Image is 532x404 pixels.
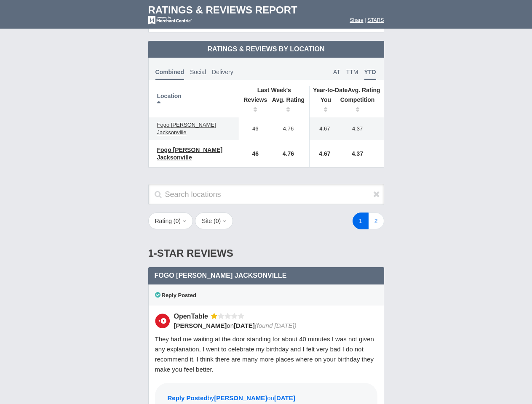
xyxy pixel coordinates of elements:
th: Avg. Rating: activate to sort column ascending [267,94,310,117]
span: Reply Posted [155,292,196,298]
img: OpenTable [155,314,170,328]
td: 4.76 [267,117,310,140]
th: Competition : activate to sort column ascending [336,94,384,117]
span: Social [190,69,206,75]
span: Delivery [212,69,233,75]
span: 0 [216,218,219,224]
span: Fogo [PERSON_NAME] Jacksonville [155,272,287,279]
td: 4.67 [310,117,336,140]
th: Reviews: activate to sort column ascending [239,94,267,117]
td: 4.76 [267,140,310,167]
span: 0 [176,218,179,224]
img: mc-powered-by-logo-white-103.png [148,16,192,24]
td: 4.37 [336,117,384,140]
a: 1 [353,213,369,229]
span: (found [DATE]) [255,322,297,329]
td: Ratings & Reviews by Location [148,41,384,58]
span: [DATE] [274,394,295,401]
div: OpenTable [174,312,211,321]
td: 46 [239,117,267,140]
span: Combined [155,69,184,80]
th: Last Week's [239,86,309,94]
span: They had me waiting at the door standing for about 40 minutes I was not given any explanation, I ... [155,335,374,373]
span: [PERSON_NAME] [214,394,267,401]
button: Rating (0) [148,213,193,229]
span: Fogo [PERSON_NAME] Jacksonville [157,122,216,136]
div: on [174,321,372,330]
td: 46 [239,140,267,167]
a: Share [350,17,364,23]
span: | [365,17,366,23]
span: AT [333,69,340,75]
span: Fogo [PERSON_NAME] Jacksonville [157,146,223,161]
span: [DATE] [234,322,255,329]
a: Fogo [PERSON_NAME] Jacksonville [153,120,235,138]
td: 4.67 [310,140,336,167]
th: Location: activate to sort column descending [149,86,239,117]
td: 4.37 [336,140,384,167]
div: 1-Star Reviews [148,239,384,267]
span: [PERSON_NAME] [174,322,227,329]
a: 2 [368,213,384,229]
span: YTD [364,69,376,80]
span: Year-to-Date [313,87,348,93]
th: Avg. Rating [310,86,384,94]
button: Site (0) [195,213,233,229]
th: You: activate to sort column ascending [310,94,336,117]
a: STARS [367,17,384,23]
a: Fogo [PERSON_NAME] Jacksonville [153,145,235,162]
span: TTM [346,69,358,75]
span: Reply Posted [168,394,208,401]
